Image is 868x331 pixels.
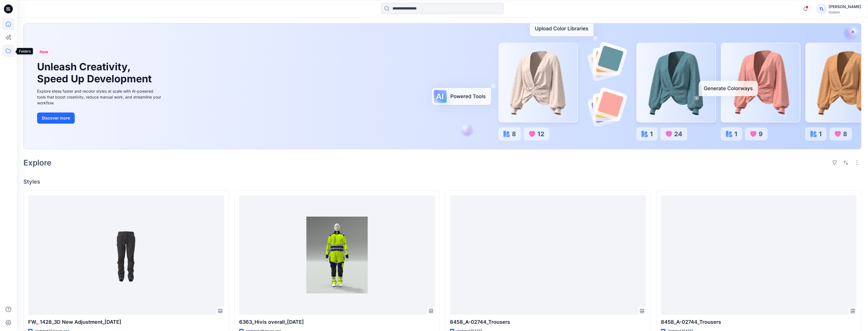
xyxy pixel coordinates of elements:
[23,158,52,167] h2: Explore
[23,178,861,185] h4: Styles
[829,3,861,10] div: [PERSON_NAME]
[37,112,163,124] a: Discover more
[40,49,48,55] span: New
[661,318,857,326] p: 8458_A-02744_Trousers
[37,112,75,124] button: Discover more
[239,195,435,315] a: 6363_Hivis overall_01-09-2025
[28,195,224,315] a: FW_ 1428_3D New Adjustment_09-09-2025
[28,318,224,326] p: FW_ 1428_3D New Adjustment_[DATE]
[450,195,646,315] a: 8458_A-02744_Trousers
[829,10,861,14] div: Guston
[37,61,154,85] h1: Unleash Creativity, Speed Up Development
[450,318,646,326] p: 8458_A-02744_Trousers
[37,88,163,106] div: Explore ideas faster and recolor styles at scale with AI-powered tools that boost creativity, red...
[816,4,826,14] div: TL
[661,195,857,315] a: 8458_A-02744_Trousers
[239,318,435,326] p: 6363_Hivis overall_[DATE]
